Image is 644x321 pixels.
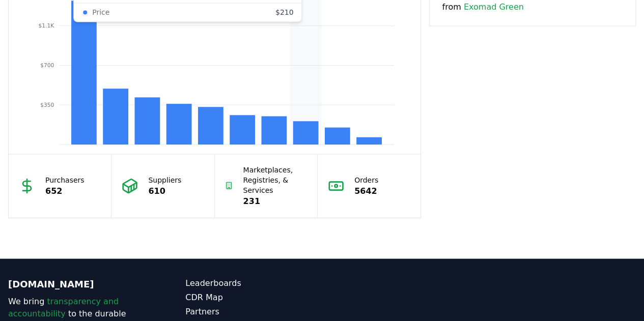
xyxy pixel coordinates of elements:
span: transparency and accountability [8,296,119,318]
p: 231 [243,195,307,207]
tspan: $700 [40,62,54,69]
a: Leaderboards [185,277,322,289]
p: Purchasers [45,174,85,185]
p: Suppliers [148,174,181,185]
tspan: $1.1K [39,22,55,29]
p: [DOMAIN_NAME] [8,277,145,291]
p: Orders [354,174,378,185]
a: CDR Map [185,291,322,303]
a: Exomad Green [464,1,524,13]
p: 652 [45,185,85,197]
p: 5642 [354,185,378,197]
p: Marketplaces, Registries, & Services [243,164,307,195]
tspan: $350 [40,102,54,108]
a: Partners [185,305,322,317]
p: 610 [148,185,181,197]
